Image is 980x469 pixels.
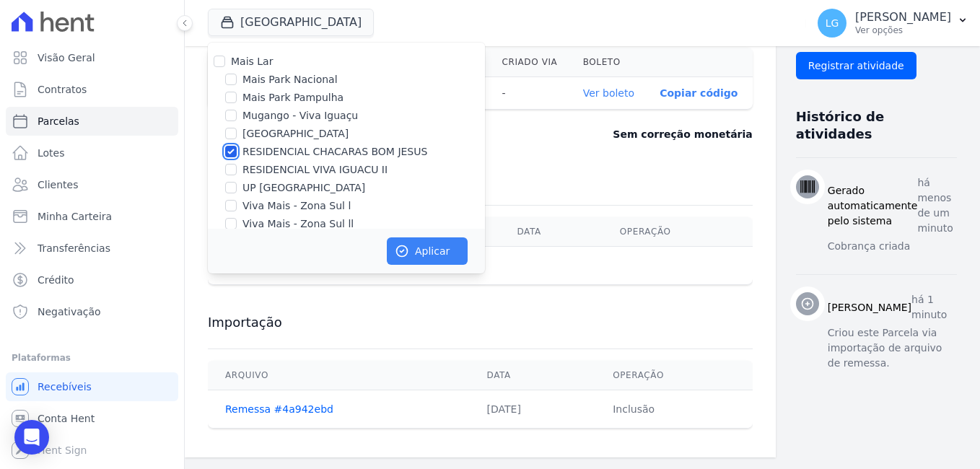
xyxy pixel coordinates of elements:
a: Negativação [6,297,178,326]
label: Viva Mais - Zona Sul ll [242,216,354,232]
span: Lotes [38,146,65,160]
span: Clientes [38,177,78,192]
label: [GEOGRAPHIC_DATA] [242,126,349,141]
h3: Importação [208,314,753,331]
label: Mugango - Viva Iguaçu [242,108,358,123]
label: Mais Park Nacional [242,72,338,87]
p: há menos de um minuto [917,175,957,236]
th: Boleto [572,48,648,77]
a: Ver boleto [583,87,634,99]
a: Crédito [6,266,178,294]
button: Aplicar [387,237,468,265]
a: Visão Geral [6,43,178,72]
div: Open Intercom Messenger [14,420,49,455]
div: Plataformas [12,349,172,367]
label: UP [GEOGRAPHIC_DATA] [242,180,365,196]
a: Minha Carteira [6,202,178,231]
a: Conta Hent [6,404,178,433]
th: Operação [595,361,753,390]
td: Inclusão [595,390,753,429]
label: Mais Park Pampulha [242,90,344,105]
a: Clientes [6,170,178,199]
input: Registrar atividade [796,52,916,79]
label: Viva Mais - Zona Sul l [242,198,351,214]
p: Ver opções [855,25,951,36]
a: Parcelas [6,107,178,136]
th: Criado via [490,48,571,77]
td: [DATE] [470,390,596,429]
a: Lotes [6,139,178,167]
th: Arquivo [208,361,470,390]
span: Conta Hent [38,411,95,426]
a: Recebíveis [6,372,178,401]
h3: [PERSON_NAME] [828,300,911,315]
a: Transferências [6,234,178,263]
p: Cobrança criada [828,239,957,254]
button: LG [PERSON_NAME] Ver opções [806,3,980,43]
p: há 1 minuto [911,292,957,323]
span: Parcelas [38,114,79,128]
h3: Gerado automaticamente pelo sistema [828,183,918,229]
button: Copiar código [660,87,738,99]
label: RESIDENCIAL CHACARAS BOM JESUS [242,144,427,159]
span: Negativação [38,304,101,319]
dd: Sem correção monetária [613,127,752,141]
span: Visão Geral [38,51,95,65]
span: Contratos [38,82,87,97]
h3: Histórico de atividades [796,108,945,143]
th: Operação [603,217,753,247]
span: Crédito [38,273,74,287]
span: LG [826,18,839,28]
label: RESIDENCIAL VIVA IGUACU II [242,162,388,177]
span: Recebíveis [38,380,92,394]
th: Data [499,217,602,247]
th: Data [470,361,596,390]
p: Criou este Parcela via importação de arquivo de remessa. [828,325,957,371]
label: Mais Lar [231,56,273,67]
button: [GEOGRAPHIC_DATA] [208,9,374,36]
a: Remessa #4a942ebd [225,403,333,415]
p: [PERSON_NAME] [855,10,951,25]
span: Minha Carteira [38,209,112,224]
span: Transferências [38,241,110,255]
th: - [490,77,571,110]
a: Contratos [6,75,178,104]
